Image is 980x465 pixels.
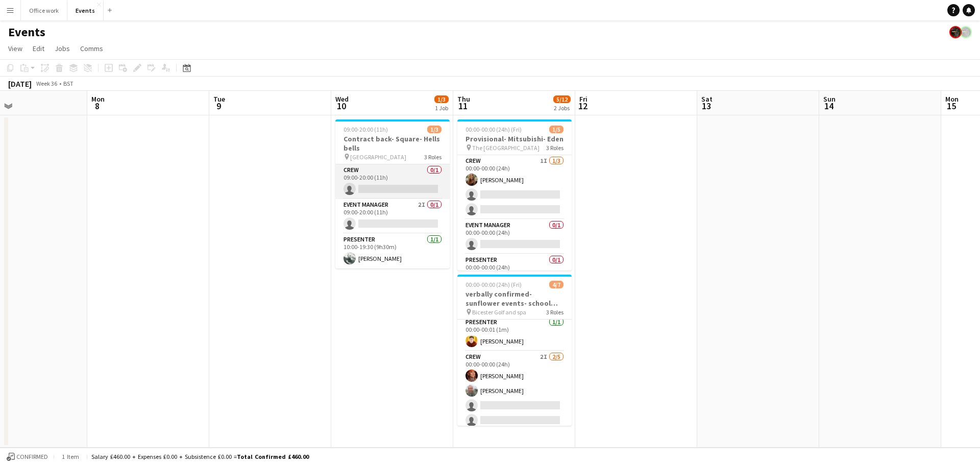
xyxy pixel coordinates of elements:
span: Bicester Golf and spa [472,308,526,316]
span: Mon [945,94,959,104]
span: Wed [335,94,349,104]
span: The [GEOGRAPHIC_DATA] [472,144,540,152]
span: 00:00-00:00 (24h) (Fri) [465,126,522,133]
span: 15 [944,100,959,112]
app-user-avatar: Blue Hat [960,26,972,38]
button: Confirmed [5,451,50,462]
h1: Events [8,25,45,40]
span: Tue [213,94,225,104]
span: 3 Roles [546,308,563,316]
app-job-card: 09:00-20:00 (11h)1/3Contract back- Square- Hells bells [GEOGRAPHIC_DATA]3 RolesCrew0/109:00-20:00... [335,119,450,268]
app-card-role: Presenter1/110:00-19:30 (9h30m)[PERSON_NAME] [335,234,450,268]
app-card-role: Crew1I1/300:00-00:00 (24h)[PERSON_NAME] [457,155,572,219]
app-card-role: Presenter0/100:00-00:00 (24h) [457,254,572,289]
div: 2 Jobs [554,104,570,112]
a: Edit [29,42,48,55]
span: 1 item [58,453,83,460]
span: 09:00-20:00 (11h) [344,126,388,133]
div: BST [63,80,73,87]
app-card-role: Event Manager2I0/109:00-20:00 (11h) [335,199,450,234]
span: 1/5 [549,126,563,133]
a: Jobs [51,42,74,55]
span: 11 [456,100,470,112]
span: 10 [334,100,349,112]
app-card-role: Presenter1/100:00-00:01 (1m)[PERSON_NAME] [457,316,572,351]
app-job-card: 00:00-00:00 (24h) (Fri)1/5Provisional- Mitsubishi- Eden The [GEOGRAPHIC_DATA]3 RolesCrew1I1/300:0... [457,119,572,271]
span: Total Confirmed £460.00 [237,453,309,460]
h3: Provisional- Mitsubishi- Eden [457,134,572,143]
h3: Contract back- Square- Hells bells [335,134,450,153]
span: 12 [578,100,587,112]
app-job-card: 00:00-00:00 (24h) (Fri)4/7verbally confirmed- sunflower events- school sports day Bicester Golf a... [457,275,572,426]
span: 4/7 [549,281,563,288]
span: Sat [701,94,713,104]
span: Jobs [55,44,70,53]
div: 1 Job [435,104,448,112]
span: 00:00-00:00 (24h) (Fri) [465,281,522,288]
button: Events [67,1,104,20]
a: Comms [76,42,107,55]
span: 5/12 [553,95,571,103]
span: 1/3 [434,95,449,103]
span: 3 Roles [424,153,442,161]
span: Edit [33,44,44,53]
span: Comms [80,44,103,53]
span: Mon [91,94,105,104]
app-card-role: Event Manager0/100:00-00:00 (24h) [457,219,572,254]
app-user-avatar: Blue Hat [949,26,962,38]
span: Sun [823,94,836,104]
span: Confirmed [16,453,48,460]
span: View [8,44,22,53]
span: 8 [90,100,105,112]
span: [GEOGRAPHIC_DATA] [350,153,406,161]
span: 1/3 [427,126,442,133]
span: 9 [212,100,225,112]
span: 14 [822,100,836,112]
span: 3 Roles [546,144,563,152]
span: Thu [457,94,470,104]
h3: verbally confirmed- sunflower events- school sports day [457,289,572,308]
app-card-role: Crew0/109:00-20:00 (11h) [335,164,450,199]
app-card-role: Crew2I2/500:00-00:00 (24h)[PERSON_NAME][PERSON_NAME] [457,351,572,445]
span: 13 [700,100,713,112]
button: Office work [21,1,67,20]
div: [DATE] [8,79,32,89]
a: View [4,42,27,55]
span: Fri [579,94,587,104]
span: Week 36 [34,80,59,87]
div: Salary £460.00 + Expenses £0.00 + Subsistence £0.00 = [91,453,309,460]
